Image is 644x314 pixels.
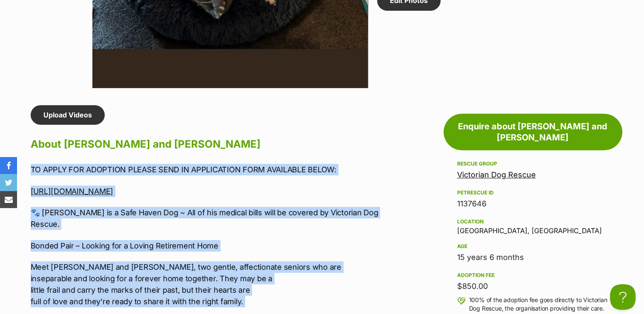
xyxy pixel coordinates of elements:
[457,280,609,292] div: $850.00
[444,114,622,150] a: Enquire about [PERSON_NAME] and [PERSON_NAME]
[457,272,609,279] div: Adoption fee
[457,243,609,250] div: Age
[31,240,382,251] p: Bonded Pair – Looking for a Loving Retirement Home
[610,284,635,310] iframe: Help Scout Beacon - Open
[31,261,382,307] p: Meet [PERSON_NAME] and [PERSON_NAME], two gentle, affectionate seniors who are inseparable and lo...
[31,164,382,175] p: TO APPLY FOR ADOPTION PLEASE SEND IN APPLICATION FORM AVAILABLE BELOW:
[457,218,609,225] div: Location
[457,170,536,179] a: Victorian Dog Rescue
[457,198,609,210] div: 1137646
[457,217,609,234] div: [GEOGRAPHIC_DATA], [GEOGRAPHIC_DATA]
[457,189,609,196] div: PetRescue ID
[457,251,609,263] div: 15 years 6 months
[457,160,609,167] div: Rescue group
[31,207,382,230] p: 🐾 [PERSON_NAME] is a Safe Haven Dog ~ All of his medical bills will be covered by Victorian Dog R...
[31,187,113,196] a: [URL][DOMAIN_NAME]
[31,105,105,125] a: Upload Videos
[31,135,382,154] h2: About [PERSON_NAME] and [PERSON_NAME]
